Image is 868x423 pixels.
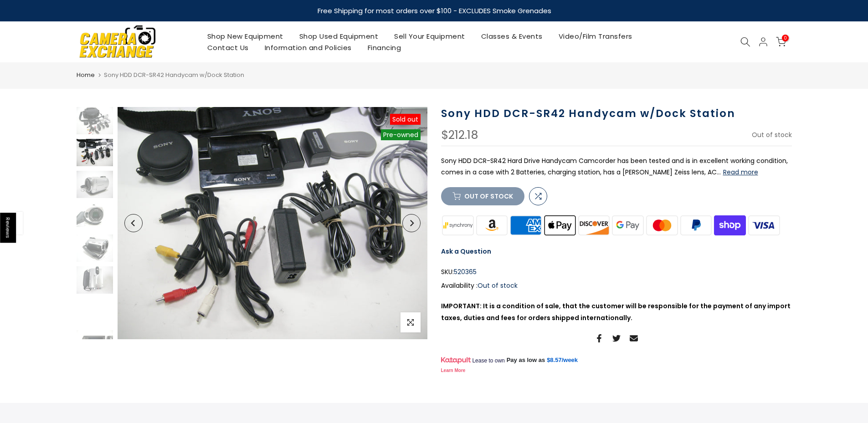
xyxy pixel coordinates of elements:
img: google pay [611,214,645,237]
div: SKU: [441,266,792,278]
span: Out of stock [752,130,792,139]
a: Ask a Question [441,247,491,256]
img: Sony HDD DCR-SR42 Handycam w/Dock Station Video Equipment - Camcorders Sony 520365 [77,234,113,262]
a: Video/Film Transfers [550,31,640,42]
a: Learn More [441,368,466,373]
span: Lease to own [472,357,504,364]
a: Information and Policies [257,42,360,53]
img: apple pay [543,214,577,237]
img: discover [577,214,611,237]
img: paypal [679,214,713,237]
a: Home [77,71,95,80]
strong: Free Shipping for most orders over $100 - EXCLUDES Smoke Grenades [317,6,551,15]
img: master [645,214,679,237]
a: Contact Us [199,42,257,53]
div: Availability : [441,280,792,291]
img: Sony HDD DCR-SR42 Handycam w/Dock Station Video Equipment - Camcorders Sony 520365 [77,266,113,294]
a: Financing [360,42,409,53]
img: Sony HDD DCR-SR42 Handycam w/Dock Station Video Equipment - Camcorders Sony 520365 [118,107,427,339]
a: Share on Twitter [612,333,621,344]
a: $8.57/week [547,356,578,364]
img: Sony HDD DCR-SR42 Handycam w/Dock Station Video Equipment - Camcorders Sony 520365 [77,203,113,230]
h1: Sony HDD DCR-SR42 Handycam w/Dock Station [441,107,792,120]
span: Pay as low as [507,356,545,364]
a: Shop New Equipment [199,31,291,42]
div: $212.18 [441,129,478,141]
span: Out of stock [478,281,518,290]
a: 0 [776,37,786,47]
img: amazon payments [475,214,509,237]
img: Sony HDD DCR-SR42 Handycam w/Dock Station Video Equipment - Camcorders Sony 520365 [77,330,113,357]
a: Sell Your Equipment [386,31,473,42]
strong: IMPORTANT: It is a condition of sale, that the customer will be responsible for the payment of an... [441,301,791,322]
img: shopify pay [713,214,747,237]
img: synchrony [441,214,475,237]
button: Previous [124,214,143,232]
img: Sony HDD DCR-SR42 Handycam w/Dock Station Video Equipment - Camcorders Sony 520365 [77,171,113,198]
a: Share on Facebook [595,333,603,344]
span: 0 [782,35,789,41]
span: Sony HDD DCR-SR42 Handycam w/Dock Station [104,71,244,79]
p: Sony HDD DCR-SR42 Hard Drive Handycam Camcorder has been tested and is in excellent working condi... [441,155,792,178]
span: 520365 [454,266,477,278]
img: Sony HDD DCR-SR42 Handycam w/Dock Station Video Equipment - Camcorders Sony 520365 [77,107,113,134]
img: american express [509,214,543,237]
a: Classes & Events [473,31,550,42]
img: visa [747,214,781,237]
button: Next [402,214,421,232]
img: Sony HDD DCR-SR42 Handycam w/Dock Station Video Equipment - Camcorders Sony 520365 [77,139,113,166]
button: Read more [723,168,758,176]
a: Share on Email [630,333,638,344]
a: Shop Used Equipment [291,31,386,42]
